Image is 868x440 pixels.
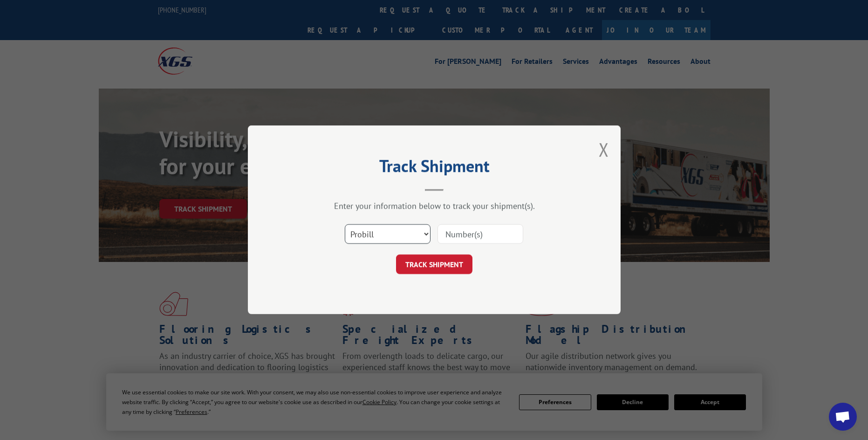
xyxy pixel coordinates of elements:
div: Open chat [829,403,857,431]
div: Enter your information below to track your shipment(s). [294,201,574,212]
h2: Track Shipment [294,159,574,177]
button: Close modal [599,137,609,162]
input: Number(s) [437,225,523,244]
button: TRACK SHIPMENT [396,255,472,275]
